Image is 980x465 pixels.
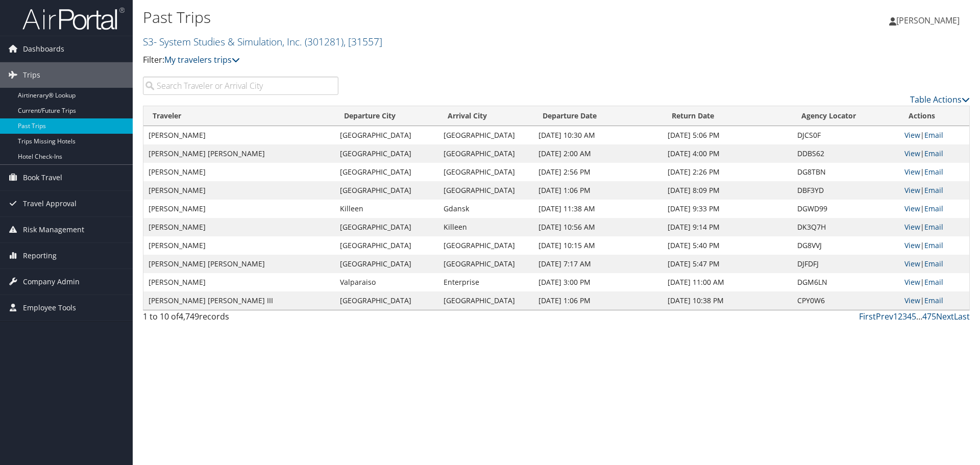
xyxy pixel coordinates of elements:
td: [DATE] 10:30 AM [533,126,663,144]
a: Email [924,277,943,287]
td: | [899,126,969,144]
a: Email [924,167,943,177]
td: [GEOGRAPHIC_DATA] [438,255,533,273]
td: DDBS62 [792,144,899,163]
td: [GEOGRAPHIC_DATA] [335,236,438,255]
a: 3 [902,311,907,322]
td: [DATE] 1:06 PM [533,291,663,310]
td: [DATE] 9:14 PM [663,218,792,236]
span: Travel Approval [23,191,77,216]
a: View [904,149,920,158]
span: Book Travel [23,165,62,190]
td: [GEOGRAPHIC_DATA] [438,236,533,255]
a: [PERSON_NAME] [889,5,970,36]
a: 475 [922,311,936,322]
td: [DATE] 4:00 PM [663,144,792,163]
td: [DATE] 2:00 AM [533,144,663,163]
h1: Past Trips [143,7,694,28]
a: Email [924,130,943,140]
td: [PERSON_NAME] [143,126,335,144]
td: Valparaiso [335,273,438,291]
a: Email [924,240,943,250]
td: [GEOGRAPHIC_DATA] [335,255,438,273]
td: | [899,144,969,163]
td: DK3Q7H [792,218,899,236]
td: [DATE] 5:40 PM [663,236,792,255]
td: [DATE] 5:06 PM [663,126,792,144]
td: [GEOGRAPHIC_DATA] [438,144,533,163]
td: DBF3YD [792,181,899,200]
td: [DATE] 10:38 PM [663,291,792,310]
td: [DATE] 1:06 PM [533,181,663,200]
td: [GEOGRAPHIC_DATA] [335,126,438,144]
input: Search Traveler or Arrival City [143,77,338,95]
td: [GEOGRAPHIC_DATA] [438,181,533,200]
td: [GEOGRAPHIC_DATA] [335,144,438,163]
th: Return Date: activate to sort column ascending [663,106,792,126]
a: 1 [893,311,898,322]
a: My travelers trips [164,54,240,65]
td: | [899,255,969,273]
a: 5 [912,311,916,322]
a: Email [924,185,943,195]
td: Enterprise [438,273,533,291]
a: Prev [876,311,893,322]
td: | [899,218,969,236]
th: Agency Locator: activate to sort column ascending [792,106,899,126]
td: [PERSON_NAME] [143,236,335,255]
td: DG8VVJ [792,236,899,255]
td: [PERSON_NAME] [PERSON_NAME] [143,144,335,163]
a: View [904,204,920,213]
div: 1 to 10 of records [143,310,338,328]
a: View [904,185,920,195]
td: [DATE] 2:56 PM [533,163,663,181]
td: [PERSON_NAME] [143,163,335,181]
td: [DATE] 7:17 AM [533,255,663,273]
td: [GEOGRAPHIC_DATA] [335,291,438,310]
td: [PERSON_NAME] [PERSON_NAME] III [143,291,335,310]
td: DJCS0F [792,126,899,144]
td: [PERSON_NAME] [PERSON_NAME] [143,255,335,273]
td: [GEOGRAPHIC_DATA] [335,181,438,200]
a: View [904,130,920,140]
td: [DATE] 11:00 AM [663,273,792,291]
a: Last [954,311,970,322]
td: Killeen [438,218,533,236]
a: View [904,167,920,177]
span: 4,749 [179,311,199,322]
td: [DATE] 5:47 PM [663,255,792,273]
td: Gdansk [438,200,533,218]
span: , [ 31557 ] [344,35,382,48]
td: [PERSON_NAME] [143,218,335,236]
td: [DATE] 8:09 PM [663,181,792,200]
td: CPY0W6 [792,291,899,310]
a: 4 [907,311,912,322]
span: ( 301281 ) [305,35,344,48]
td: [GEOGRAPHIC_DATA] [438,291,533,310]
span: Dashboards [23,36,64,62]
a: 2 [898,311,902,322]
td: Killeen [335,200,438,218]
img: airportal-logo.png [22,7,125,31]
a: View [904,259,920,268]
span: … [916,311,922,322]
td: DGWD99 [792,200,899,218]
td: [GEOGRAPHIC_DATA] [335,163,438,181]
th: Traveler: activate to sort column ascending [143,106,335,126]
a: S3- System Studies & Simulation, Inc. [143,35,382,48]
td: | [899,291,969,310]
td: [PERSON_NAME] [143,273,335,291]
span: Reporting [23,243,57,268]
td: [GEOGRAPHIC_DATA] [438,126,533,144]
th: Departure Date: activate to sort column ascending [533,106,663,126]
th: Actions [899,106,969,126]
td: [DATE] 10:56 AM [533,218,663,236]
td: | [899,236,969,255]
a: Next [936,311,954,322]
td: [DATE] 2:26 PM [663,163,792,181]
a: Email [924,296,943,305]
span: Company Admin [23,269,80,295]
td: [GEOGRAPHIC_DATA] [438,163,533,181]
a: Email [924,222,943,232]
a: View [904,277,920,287]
